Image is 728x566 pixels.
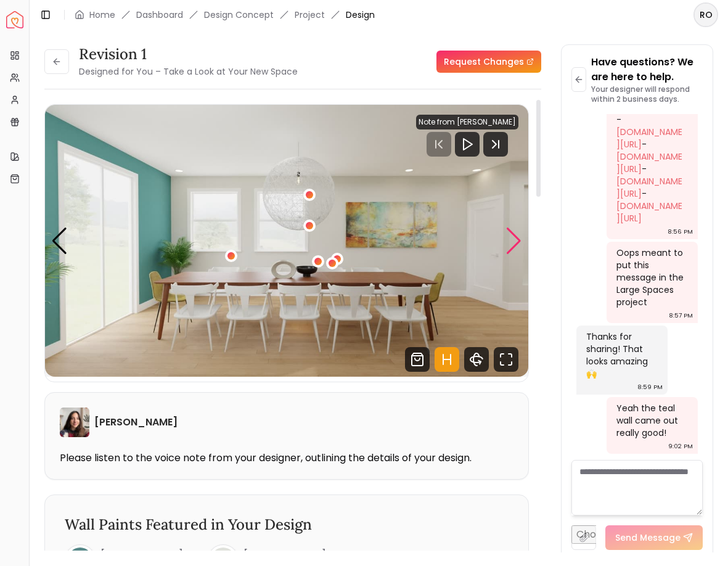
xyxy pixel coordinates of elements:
[435,347,459,372] svg: Hotspots Toggle
[616,247,685,308] div: Oops meant to put this message in the Large Spaces project
[94,415,178,430] h6: [PERSON_NAME]
[405,347,430,372] svg: Shop Products from this design
[436,51,541,73] a: Request Changes
[669,310,693,322] div: 8:57 PM
[616,150,682,175] a: [DOMAIN_NAME][URL]
[204,9,274,21] li: Design Concept
[616,402,685,439] div: Yeah the teal wall came out really good!
[79,44,298,64] h3: Revision 1
[591,55,703,84] p: Have questions? We are here to help.
[586,330,655,380] div: Thanks for sharing! That looks amazing 🙌
[79,65,298,78] small: Designed for You – Take a Look at Your New Space
[295,9,325,21] a: Project
[346,9,375,21] span: Design
[695,4,717,26] span: RO
[60,452,513,464] p: Please listen to the voice note from your designer, outlining the details of your design.
[668,226,693,238] div: 8:56 PM
[45,105,528,377] img: Design Render 1
[460,137,475,152] svg: Play
[45,105,528,377] div: Carousel
[6,11,23,28] img: Spacejoy Logo
[464,347,489,372] svg: 360 View
[6,11,23,28] a: Spacejoy
[505,228,522,255] div: Next slide
[483,132,508,157] svg: Next Track
[637,381,663,393] div: 8:59 PM
[591,84,703,104] p: Your designer will respond within 2 business days.
[51,228,68,255] div: Previous slide
[60,408,89,437] img: Maria Castillero
[65,515,509,535] h3: Wall Paints Featured in Your Design
[494,347,518,372] svg: Fullscreen
[616,200,682,224] a: [DOMAIN_NAME][URL]
[616,126,682,150] a: [DOMAIN_NAME][URL]
[416,115,518,129] div: Note from [PERSON_NAME]
[243,548,326,562] h6: [PERSON_NAME]
[100,548,183,562] h6: [PERSON_NAME]
[75,9,375,21] nav: breadcrumb
[45,105,528,377] div: 4 / 10
[693,2,718,27] button: RO
[89,9,115,21] a: Home
[668,440,693,453] div: 9:02 PM
[136,9,183,21] a: Dashboard
[616,175,682,200] a: [DOMAIN_NAME][URL]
